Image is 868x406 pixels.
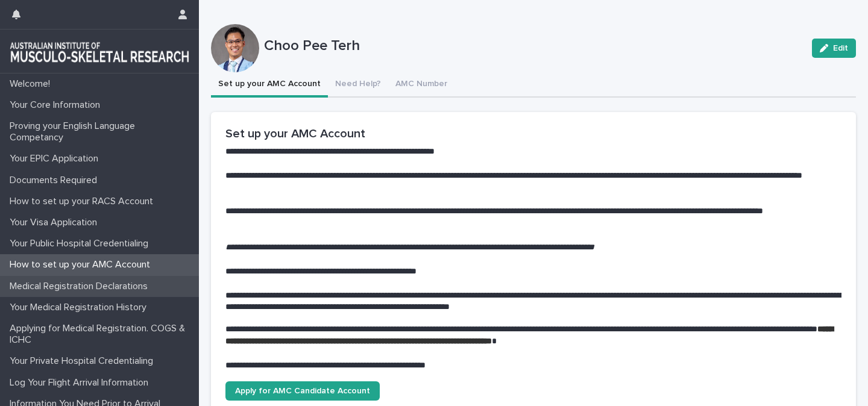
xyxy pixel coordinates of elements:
[328,72,388,98] button: Need Help?
[5,217,107,228] p: Your Visa Application
[5,99,110,111] p: Your Core Information
[264,37,802,55] p: Choo Pee Terh
[833,44,848,52] span: Edit
[5,196,163,207] p: How to set up your RACS Account
[225,126,841,141] h2: Set up your AMC Account
[5,238,158,249] p: Your Public Hospital Credentialing
[5,323,199,346] p: Applying for Medical Registration. COGS & ICHC
[235,387,370,395] span: Apply for AMC Candidate Account
[5,175,107,186] p: Documents Required
[812,39,856,58] button: Edit
[5,355,163,367] p: Your Private Hospital Credentialing
[5,259,160,270] p: How to set up your AMC Account
[5,281,157,292] p: Medical Registration Declarations
[5,120,199,143] p: Proving your English Language Competancy
[225,381,380,401] a: Apply for AMC Candidate Account
[5,377,158,389] p: Log Your Flight Arrival Information
[211,72,328,98] button: Set up your AMC Account
[5,153,108,164] p: Your EPIC Application
[10,39,189,63] img: 1xcjEmqDTcmQhduivVBy
[388,72,454,98] button: AMC Number
[5,302,156,313] p: Your Medical Registration History
[5,78,60,90] p: Welcome!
